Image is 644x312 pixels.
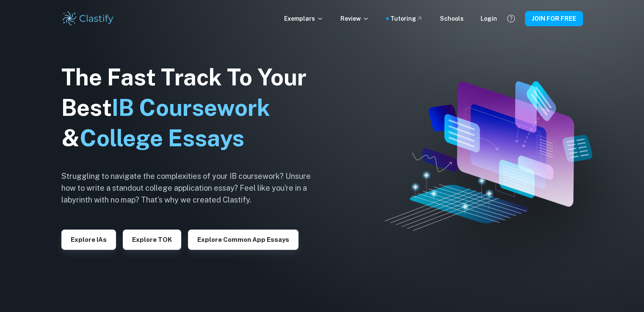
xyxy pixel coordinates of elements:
[440,14,464,23] a: Schools
[525,11,583,26] button: JOIN FOR FREE
[80,125,244,151] span: College Essays
[61,230,116,250] button: Explore IAs
[188,235,299,243] a: Explore Common App essays
[61,62,324,153] h1: The Fast Track To Your Best &
[123,235,181,243] a: Explore TOK
[61,10,115,27] img: Clastify logo
[61,235,116,243] a: Explore IAs
[61,170,324,206] h6: Struggling to navigate the complexities of your IB coursework? Unsure how to write a standout col...
[481,14,497,23] a: Login
[284,14,323,23] p: Exemplars
[385,81,592,231] img: Clastify hero
[123,230,181,250] button: Explore TOK
[390,14,423,23] a: Tutoring
[504,11,518,26] button: Help and Feedback
[340,14,369,23] p: Review
[188,230,299,250] button: Explore Common App essays
[112,94,270,121] span: IB Coursework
